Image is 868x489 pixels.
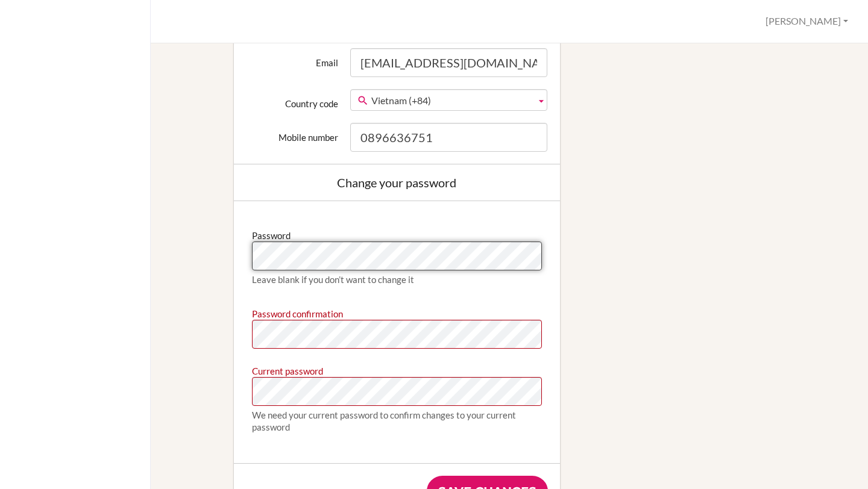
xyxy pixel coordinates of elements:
[240,89,345,110] label: Country code
[252,361,323,377] label: Current password
[252,225,291,241] label: Password
[760,10,854,33] button: [PERSON_NAME]
[371,90,531,111] span: Vietnam (+84)
[252,273,542,285] div: Leave blank if you don’t want to change it
[246,176,548,188] div: Change your password
[252,409,542,433] div: We need your current password to confirm changes to your current password
[240,123,345,143] label: Mobile number
[252,304,343,320] label: Password confirmation
[240,48,345,69] label: Email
